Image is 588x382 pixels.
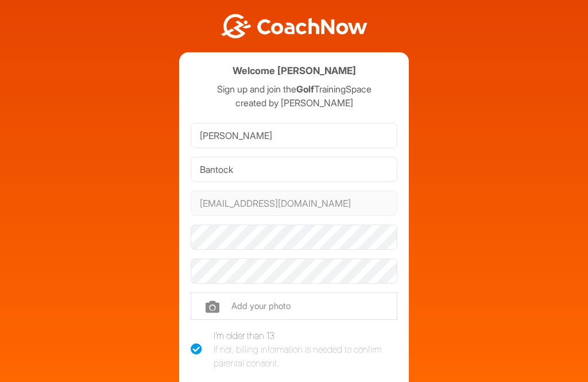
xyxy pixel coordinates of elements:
div: If not, billing information is needed to confirm parental consent. [214,342,397,370]
input: First Name [191,123,397,148]
strong: Golf [296,83,314,95]
input: Last Name [191,157,397,182]
div: I'm older than 13 [214,329,397,370]
p: Sign up and join the TrainingSpace [191,82,397,96]
input: Email [191,191,397,216]
h4: Welcome [PERSON_NAME] [233,64,356,78]
img: BwLJSsUCoWCh5upNqxVrqldRgqLPVwmV24tXu5FoVAoFEpwwqQ3VIfuoInZCoVCoTD4vwADAC3ZFMkVEQFDAAAAAElFTkSuQmCC [219,14,369,38]
p: created by [PERSON_NAME] [191,96,397,110]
